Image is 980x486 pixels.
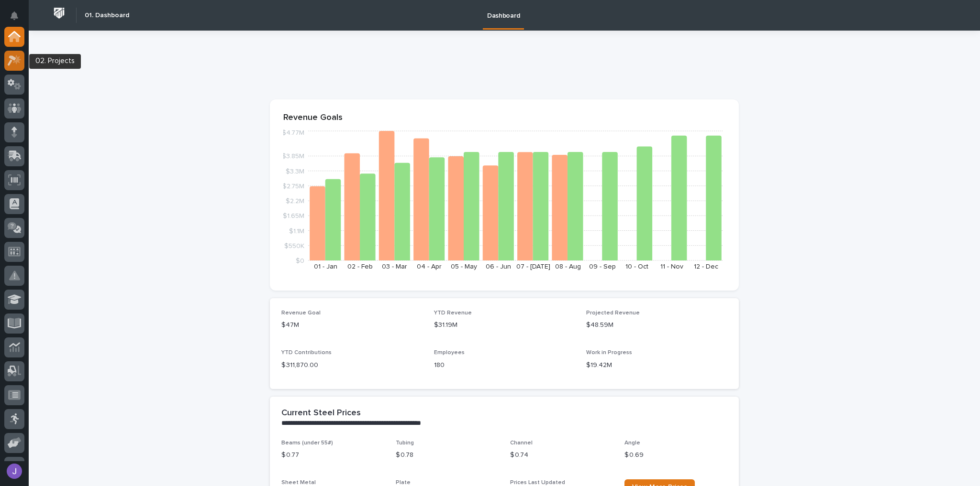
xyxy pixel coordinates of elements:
tspan: $1.65M [283,213,304,220]
span: Work in Progress [586,350,632,356]
text: 02 - Feb [347,263,373,270]
span: Sheet Metal [281,480,316,486]
span: Angle [624,440,640,446]
tspan: $550K [284,243,304,249]
text: 07 - [DATE] [516,263,550,270]
span: Plate [396,480,411,486]
tspan: $3.85M [282,153,304,160]
span: Revenue Goal [281,310,321,316]
tspan: $1.1M [289,228,304,235]
div: Notifications [12,11,24,27]
text: 05 - May [451,263,477,270]
tspan: $0 [296,258,304,264]
text: 11 - Nov [660,263,683,270]
span: YTD Revenue [434,310,472,316]
span: Employees [434,350,465,356]
p: $31.19M [434,320,575,330]
span: Channel [510,440,533,446]
p: $48.59M [586,320,727,330]
text: 06 - Jun [486,263,511,270]
p: $ 311,870.00 [281,360,423,370]
tspan: $2.2M [286,198,304,205]
h2: 01. Dashboard [85,11,129,20]
tspan: $3.3M [286,168,304,175]
text: 03 - Mar [382,263,407,270]
span: Tubing [396,440,414,446]
p: Revenue Goals [283,113,725,123]
p: $ 0.78 [396,450,499,460]
text: 04 - Apr [417,263,442,270]
button: Notifications [4,6,24,26]
span: Beams (under 55#) [281,440,333,446]
h2: Current Steel Prices [281,408,361,419]
text: 09 - Sep [589,263,616,270]
p: 180 [434,360,575,370]
p: $47M [281,320,423,330]
tspan: $4.77M [282,130,304,137]
text: 08 - Aug [555,263,581,270]
span: Prices Last Updated [510,480,565,486]
p: $19.42M [586,360,727,370]
tspan: $2.75M [282,183,304,190]
text: 12 - Dec [694,263,718,270]
img: Workspace Logo [50,4,68,22]
span: YTD Contributions [281,350,332,356]
p: $ 0.77 [281,450,384,460]
p: $ 0.69 [624,450,727,460]
text: 10 - Oct [625,263,648,270]
p: $ 0.74 [510,450,613,460]
span: Projected Revenue [586,310,640,316]
text: 01 - Jan [314,263,337,270]
button: users-avatar [4,461,24,481]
